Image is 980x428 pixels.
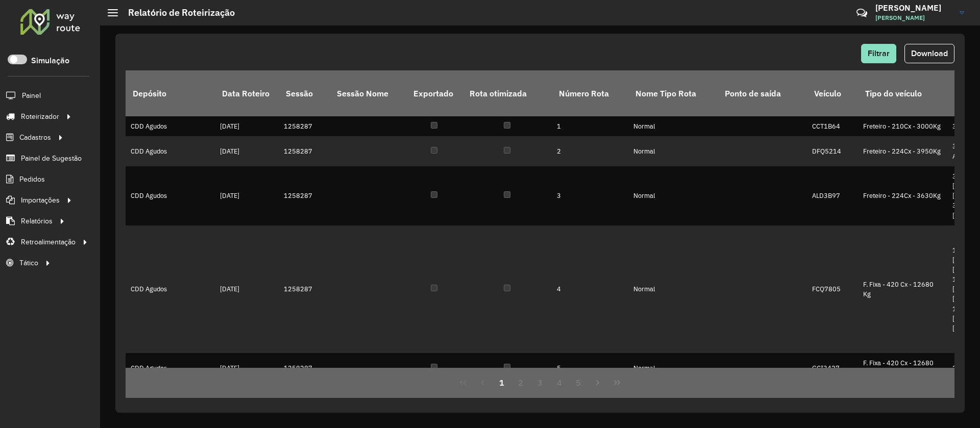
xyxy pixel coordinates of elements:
[552,116,628,136] td: 1
[19,132,51,143] span: Cadastros
[279,353,330,383] td: 1258287
[279,166,330,225] td: 1258287
[552,136,628,166] td: 2
[858,166,947,225] td: Freteiro - 224Cx - 3630Kg
[807,166,858,225] td: ALD3B97
[215,116,279,136] td: [DATE]
[330,70,406,116] th: Sessão Nome
[875,13,952,22] span: [PERSON_NAME]
[858,116,947,136] td: Freteiro - 210Cx - 3000Kg
[858,353,947,383] td: F. Fixa - 420 Cx - 12680 Kg
[126,166,215,225] td: CDD Agudos
[628,166,718,225] td: Normal
[851,2,873,24] a: Contato Rápido
[126,116,215,136] td: CDD Agudos
[628,116,718,136] td: Normal
[279,136,330,166] td: 1258287
[492,373,511,392] button: 1
[21,153,82,164] span: Painel de Sugestão
[279,225,330,353] td: 1258287
[552,225,628,353] td: 4
[126,353,215,383] td: CDD Agudos
[215,136,279,166] td: [DATE]
[19,258,38,268] span: Tático
[552,166,628,225] td: 3
[807,353,858,383] td: GCI3427
[807,116,858,136] td: CCT1B64
[215,353,279,383] td: [DATE]
[118,7,235,18] h2: Relatório de Roteirização
[904,44,954,63] button: Download
[31,55,69,67] label: Simulação
[607,373,627,392] button: Last Page
[858,136,947,166] td: Freteiro - 224Cx - 3950Kg
[875,3,952,13] h3: [PERSON_NAME]
[215,70,279,116] th: Data Roteiro
[462,70,552,116] th: Rota otimizada
[628,136,718,166] td: Normal
[628,70,718,116] th: Nome Tipo Rota
[215,166,279,225] td: [DATE]
[569,373,589,392] button: 5
[21,111,59,122] span: Roteirizador
[406,70,462,116] th: Exportado
[550,373,569,392] button: 4
[19,174,45,185] span: Pedidos
[21,237,76,247] span: Retroalimentação
[126,70,215,116] th: Depósito
[22,90,41,101] span: Painel
[279,116,330,136] td: 1258287
[628,225,718,353] td: Normal
[858,225,947,353] td: F. Fixa - 420 Cx - 12680 Kg
[858,70,947,116] th: Tipo do veículo
[861,44,896,63] button: Filtrar
[21,216,53,226] span: Relatórios
[552,70,628,116] th: Número Rota
[868,49,890,58] span: Filtrar
[215,225,279,353] td: [DATE]
[126,225,215,353] td: CDD Agudos
[511,373,530,392] button: 2
[279,70,330,116] th: Sessão
[588,373,607,392] button: Next Page
[807,70,858,116] th: Veículo
[807,136,858,166] td: DFQ5214
[552,353,628,383] td: 5
[807,225,858,353] td: FCQ7805
[126,136,215,166] td: CDD Agudos
[21,195,60,206] span: Importações
[911,49,948,58] span: Download
[628,353,718,383] td: Normal
[718,70,807,116] th: Ponto de saída
[530,373,550,392] button: 3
